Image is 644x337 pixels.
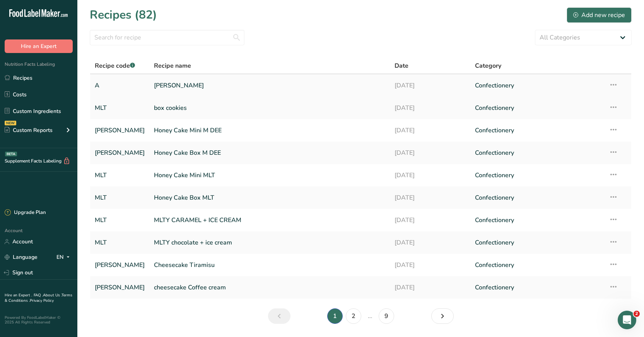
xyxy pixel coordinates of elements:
div: Custom Reports [5,126,53,134]
a: Previous page [268,308,290,324]
a: Confectionery [475,234,600,251]
a: MLTY chocolate + ice cream [154,234,385,251]
a: Confectionery [475,212,600,228]
div: NEW [5,121,16,125]
a: A [95,77,145,94]
a: MLT [95,190,145,206]
a: [DATE] [395,190,466,206]
a: Cheesecake Tiramisu [154,257,385,273]
a: Page 2. [346,308,361,324]
a: [PERSON_NAME] [154,77,385,94]
input: Search for recipe [90,30,244,45]
a: Confectionery [475,279,600,296]
a: [DATE] [395,122,466,139]
a: Next page [431,308,454,324]
a: box cookies [154,100,385,116]
a: Confectionery [475,122,600,139]
a: Confectionery [475,100,600,116]
a: [DATE] [395,145,466,161]
span: Recipe code [95,62,135,70]
a: [PERSON_NAME] [95,279,145,296]
a: [PERSON_NAME] [95,257,145,273]
a: Confectionery [475,190,600,206]
a: Honey Cake Box MLT [154,190,385,206]
div: Powered By FoodLabelMaker © 2025 All Rights Reserved [5,315,73,325]
a: Confectionery [475,145,600,161]
a: [DATE] [395,100,466,116]
a: [DATE] [395,257,466,273]
button: Add new recipe [567,7,632,23]
a: Honey Cake Mini M DEE [154,122,385,139]
a: [PERSON_NAME] [95,122,145,139]
a: Language [5,250,38,264]
div: BETA [5,152,17,156]
a: Confectionery [475,77,600,94]
a: [DATE] [395,234,466,251]
a: MLTY CARAMEL + ICE CREAM [154,212,385,228]
a: Honey Cake Mini MLT [154,167,385,183]
a: [DATE] [395,212,466,228]
a: [DATE] [395,77,466,94]
a: Hire an Expert . [5,293,32,298]
span: Date [395,61,408,70]
a: About Us . [43,293,61,298]
iframe: Intercom live chat [618,311,636,329]
a: MLT [95,167,145,183]
a: cheesecake Coffee cream [154,279,385,296]
h1: Recipes (82) [90,6,157,24]
a: Honey Cake Box M DEE [154,145,385,161]
a: FAQ . [34,293,43,298]
span: Category [475,61,501,70]
span: Recipe name [154,61,191,70]
div: EN [56,253,73,262]
a: [DATE] [395,167,466,183]
a: MLT [95,234,145,251]
a: Confectionery [475,167,600,183]
a: [PERSON_NAME] [95,145,145,161]
button: Hire an Expert [5,39,73,53]
div: Add new recipe [573,10,625,20]
a: Page 9. [379,308,394,324]
a: Confectionery [475,257,600,273]
a: [DATE] [395,279,466,296]
a: Privacy Policy [30,298,54,303]
a: MLT [95,100,145,116]
span: 2 [634,311,640,317]
a: Terms & Conditions . [5,293,72,303]
a: MLT [95,212,145,228]
div: Upgrade Plan [5,209,46,217]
